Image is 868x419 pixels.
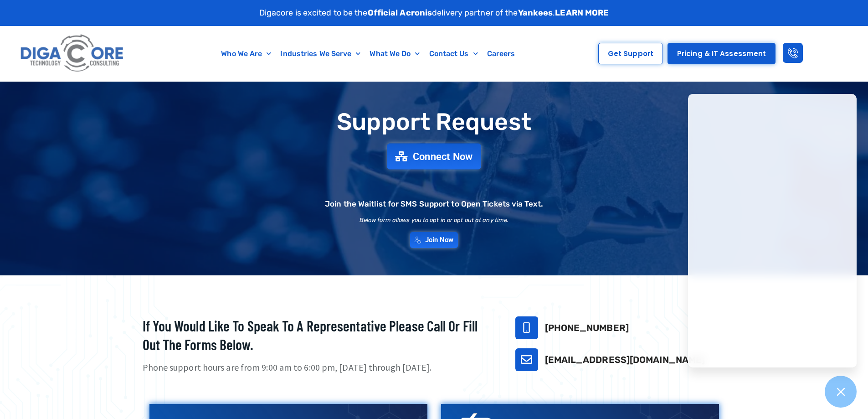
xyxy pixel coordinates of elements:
h2: Join the Waitlist for SMS Support to Open Tickets via Text. [325,200,543,208]
strong: Official Acronis [368,8,432,18]
h1: Support Request [120,109,749,135]
a: LEARN MORE [555,8,609,18]
iframe: Chatgenie Messenger [688,94,857,367]
p: Digacore is excited to be the delivery partner of the . [259,7,609,19]
a: Connect Now [387,143,481,169]
a: [EMAIL_ADDRESS][DOMAIN_NAME] [545,354,705,365]
img: Digacore logo 1 [18,31,127,77]
strong: Yankees [518,8,553,18]
p: Phone support hours are from 9:00 am to 6:00 pm, [DATE] through [DATE]. [143,361,493,374]
h2: If you would like to speak to a representative please call or fill out the forms below. [143,316,493,354]
span: Get Support [608,50,653,57]
a: 732-646-5725 [515,316,538,339]
a: Pricing & IT Assessment [668,43,776,64]
a: Contact Us [425,43,483,64]
nav: Menu [171,43,566,64]
a: Join Now [410,232,458,248]
a: Get Support [598,43,663,64]
span: Pricing & IT Assessment [677,50,766,57]
span: Connect Now [413,151,473,161]
a: What We Do [365,43,424,64]
a: [PHONE_NUMBER] [545,322,629,333]
a: support@digacore.com [515,348,538,371]
h2: Below form allows you to opt in or opt out at any time. [360,217,509,223]
a: Industries We Serve [276,43,365,64]
span: Join Now [425,237,454,243]
a: Careers [483,43,520,64]
a: Who We Are [216,43,276,64]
